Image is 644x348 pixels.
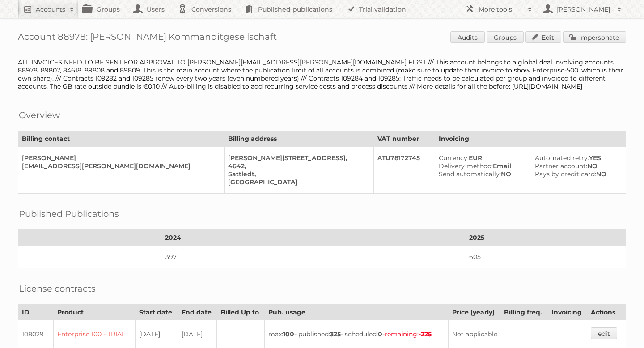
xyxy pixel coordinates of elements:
a: Edit [525,31,561,43]
th: End date [178,305,216,320]
th: Pub. usage [264,305,448,320]
td: 397 [18,246,328,268]
a: Groups [487,31,524,43]
strong: 325 [330,330,341,338]
div: [PERSON_NAME][STREET_ADDRESS], [228,154,366,162]
div: NO [535,170,619,178]
th: Invoicing [435,131,626,147]
td: ATU78172745 [373,147,435,194]
th: 2025 [328,230,626,246]
th: 2024 [18,230,328,246]
div: EUR [439,154,523,162]
div: [EMAIL_ADDRESS][PERSON_NAME][DOMAIN_NAME] [22,162,217,170]
h2: Published Publications [19,207,119,221]
td: 605 [328,246,626,268]
th: Invoicing [547,305,587,320]
span: remaining: [385,330,432,338]
th: ID [18,305,54,320]
div: Email [439,162,523,170]
h1: Account 88978: [PERSON_NAME] Kommanditgesellschaft [18,31,626,45]
th: Product [53,305,136,320]
th: Billed Up to [216,305,264,320]
div: YES [535,154,619,162]
h2: [PERSON_NAME] [555,5,613,14]
span: Send automatically: [439,170,501,178]
h2: Accounts [36,5,65,14]
th: Start date [136,305,178,320]
div: [GEOGRAPHIC_DATA] [228,178,366,186]
div: NO [535,162,619,170]
th: Price (yearly) [448,305,500,320]
h2: More tools [479,5,523,14]
th: Billing freq. [500,305,547,320]
div: [PERSON_NAME] [22,154,217,162]
th: VAT number [373,131,435,147]
h2: License contracts [19,282,96,295]
span: Automated retry: [535,154,589,162]
span: Pays by credit card: [535,170,596,178]
span: Delivery method: [439,162,493,170]
a: edit [591,327,617,339]
h2: Overview [19,108,60,122]
div: 4642, [228,162,366,170]
span: Partner account: [535,162,587,170]
strong: 100 [283,330,294,338]
a: Impersonate [563,31,626,43]
strong: 0 [378,330,382,338]
th: Billing contact [18,131,225,147]
a: Audits [450,31,485,43]
strong: -225 [419,330,432,338]
span: Currency: [439,154,469,162]
th: Billing address [225,131,374,147]
div: Sattledt, [228,170,366,178]
div: ALL INVOICES NEED TO BE SENT FOR APPROVAL TO [PERSON_NAME][EMAIL_ADDRESS][PERSON_NAME][DOMAIN_NAM... [18,58,626,90]
div: NO [439,170,523,178]
th: Actions [587,305,626,320]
